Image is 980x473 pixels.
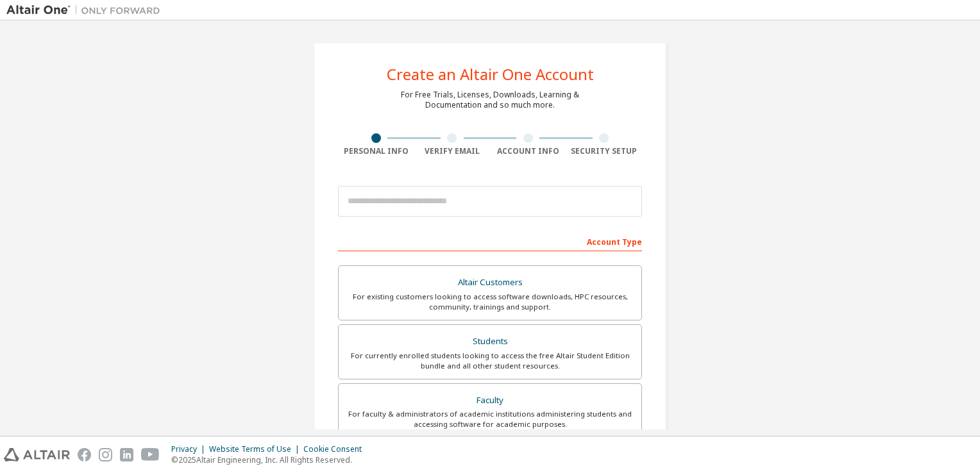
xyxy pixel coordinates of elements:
[141,448,160,461] img: youtube.svg
[346,409,634,429] div: For faculty & administrators of academic institutions administering students and accessing softwa...
[78,448,91,461] img: facebook.svg
[120,448,133,461] img: linkedin.svg
[209,444,303,454] div: Website Terms of Use
[346,292,634,312] div: For existing customers looking to access software downloads, HPC resources, community, trainings ...
[346,392,634,410] div: Faculty
[346,351,634,371] div: For currently enrolled students looking to access the free Altair Student Edition bundle and all ...
[303,444,369,454] div: Cookie Consent
[490,146,566,156] div: Account Info
[346,274,634,292] div: Altair Customers
[387,67,594,82] div: Create an Altair One Account
[338,231,642,251] div: Account Type
[6,4,167,17] img: Altair One
[4,448,70,461] img: altair_logo.svg
[346,333,634,351] div: Students
[171,454,369,465] p: © 2025 Altair Engineering, Inc. All Rights Reserved.
[401,90,579,110] div: For Free Trials, Licenses, Downloads, Learning & Documentation and so much more.
[99,448,112,461] img: instagram.svg
[338,146,414,156] div: Personal Info
[171,444,209,454] div: Privacy
[566,146,643,156] div: Security Setup
[414,146,491,156] div: Verify Email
